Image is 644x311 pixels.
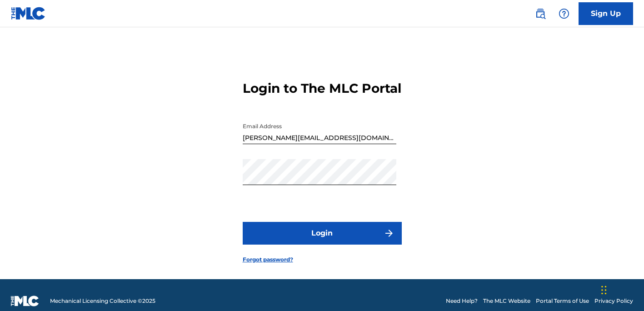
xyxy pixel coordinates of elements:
div: Help [555,5,573,23]
a: Portal Terms of Use [536,297,589,305]
iframe: Chat Widget [599,267,644,311]
span: Mechanical Licensing Collective © 2025 [50,297,155,305]
a: Sign Up [579,2,633,25]
a: Public Search [531,5,549,23]
h3: Login to The MLC Portal [243,80,401,96]
img: f7272a7cc735f4ea7f67.svg [384,228,394,239]
a: Forgot password? [243,256,293,264]
img: search [535,8,546,19]
a: The MLC Website [483,297,530,305]
img: help [559,8,569,19]
a: Privacy Policy [594,297,633,305]
button: Login [243,222,402,245]
a: Need Help? [446,297,478,305]
div: Drag [601,276,607,304]
img: MLC Logo [11,7,46,20]
img: logo [11,296,39,306]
